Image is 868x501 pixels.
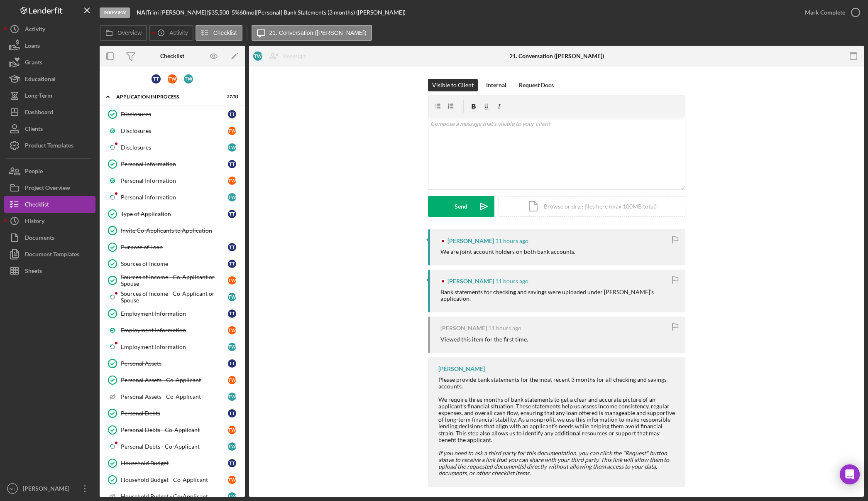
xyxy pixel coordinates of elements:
button: Documents [4,229,95,246]
div: Send [455,196,467,217]
div: Sources of Income [121,260,228,267]
div: T W [168,74,177,83]
div: Bank statements for checking and savings were uploaded under [PERSON_NAME]’s application. [440,289,677,302]
div: | [Personal] Bank Statements (3 months) ([PERSON_NAME]) [254,9,406,16]
div: Personal Information [121,177,228,184]
div: Household Budget - Co-Applicant [121,493,228,500]
a: Loans [4,37,95,54]
div: T T [152,74,161,83]
div: T W [228,376,236,384]
div: Reassign [283,48,306,64]
div: T W [228,426,236,434]
div: 21. Conversation ([PERSON_NAME]) [509,53,604,59]
div: [PERSON_NAME] [447,278,494,285]
time: 2025-09-11 04:07 [488,325,521,332]
a: Personal DebtsTT [104,405,241,422]
div: 27 / 51 [224,94,239,99]
div: ​ [438,450,677,476]
button: Educational [4,71,95,87]
div: Request Docs [519,79,554,91]
a: DisclosuresTW [104,139,241,156]
a: Employment InformationTW [104,322,241,339]
a: Type of ApplicationTT [104,206,241,222]
div: Loans [25,37,40,56]
button: Internal [482,79,511,91]
button: Mark Complete [797,4,864,21]
div: Activity [25,21,45,39]
div: T T [228,409,236,417]
div: Employment Information [121,310,228,317]
div: We require three months of bank statements to get a clear and accurate picture of an applicant’s ... [438,396,677,443]
div: Personal Information [121,161,228,167]
div: T W [228,326,236,334]
time: 2025-09-11 04:11 [495,238,528,244]
div: Type of Application [121,211,228,217]
span: $35,500 [208,9,229,16]
div: T W [228,492,236,501]
a: Household Budget - Co-ApplicantTW [104,472,241,488]
a: Clients [4,120,95,137]
b: NA [137,9,145,16]
div: T T [228,309,236,318]
div: Product Templates [25,137,73,156]
div: [PERSON_NAME] [21,480,75,499]
button: 21. Conversation ([PERSON_NAME]) [252,25,372,41]
a: DisclosuresTT [104,106,241,123]
div: Employment Information [121,344,228,350]
button: Activity [4,21,95,37]
div: Personal Debts - Co-Applicant [121,443,228,450]
div: Clients [25,120,43,139]
div: Personal Debts - Co-Applicant [121,427,228,433]
div: Sources of Income - Co-Applicant or Spouse [121,274,228,287]
div: T T [228,459,236,467]
button: Product Templates [4,137,95,154]
button: NG[PERSON_NAME] [4,480,95,497]
div: Document Templates [25,246,79,265]
div: Open Intercom Messenger [840,464,860,484]
a: Personal Assets - Co-ApplicantTW [104,372,241,388]
div: Invite Co-Applicants to Application [121,227,240,234]
time: 2025-09-11 04:08 [495,278,528,285]
div: Mark Complete [805,4,845,21]
a: People [4,163,95,179]
div: Disclosures [121,144,228,151]
div: Personal Information [121,194,228,201]
div: T W [228,143,236,152]
div: T T [228,260,236,268]
div: Personal Assets - Co-Applicant [121,393,228,400]
a: Personal InformationTT [104,156,241,172]
text: NG [10,486,15,491]
label: Checklist [213,29,237,36]
div: Personal Assets [121,360,228,367]
div: Visible to Client [432,79,474,91]
div: T W [253,52,262,61]
a: Personal Assets - Co-ApplicantTW [104,388,241,405]
em: If you need to ask a third party for this documentation, you can click the "Request" button above... [438,449,669,476]
div: Documents [25,229,54,248]
a: Purpose of LoanTT [104,239,241,255]
div: Trini [PERSON_NAME] | [147,9,208,16]
div: Purpose of Loan [121,244,228,250]
button: Project Overview [4,179,95,196]
div: Please provide bank statements for the most recent 3 months for all checking and savings accounts. [438,376,677,390]
a: Personal Debts - Co-ApplicantTW [104,422,241,438]
a: Personal AssetsTT [104,355,241,372]
div: 5 % [232,9,240,16]
a: History [4,213,95,229]
div: Employment Information [121,327,228,334]
div: In Review [100,7,130,18]
button: Activity [149,25,193,41]
div: T W [228,127,236,135]
button: Visible to Client [428,79,478,91]
label: Activity [169,29,188,36]
div: Internal [486,79,506,91]
a: Invite Co-Applicants to Application [104,222,241,239]
button: Request Docs [515,79,558,91]
button: Send [428,196,494,217]
button: Dashboard [4,104,95,120]
div: Sheets [25,263,42,281]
